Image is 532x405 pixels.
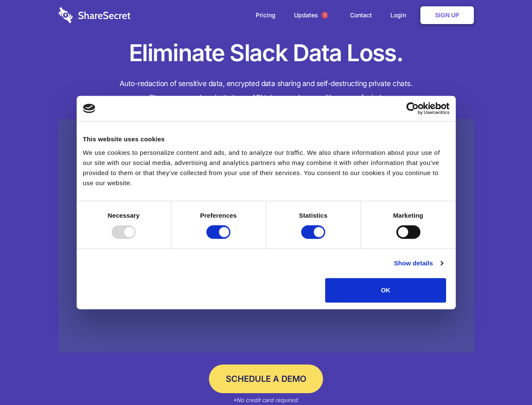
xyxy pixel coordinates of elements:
a: Schedule a Demo [209,364,323,393]
em: *No credit card required. [233,397,299,403]
div: This website uses cookies [83,134,449,144]
button: OK [325,278,446,302]
a: Wistia video thumbnail [59,119,474,353]
a: Sign Up [420,6,474,24]
strong: Statistics [299,212,328,219]
img: logo-wordmark-white-trans-d4663122ce5f474addd5e946df7df03e33cb6a1c49d2221995e7729f52c070b2.svg [59,7,131,23]
strong: Necessary [108,212,140,219]
div: We use cookies to personalize content and ads, and to analyze our traffic. We also share informat... [83,148,449,188]
a: Pricing [247,2,284,28]
h1: Eliminate Slack Data Loss. [59,38,474,68]
h4: Auto-redaction of sensitive data, encrypted data sharing and self-destructing private chats. Shar... [59,77,474,105]
img: logo [83,104,96,113]
a: Show details [394,258,443,268]
strong: Preferences [200,212,237,219]
strong: Marketing [393,212,423,219]
span: 1 [321,12,328,19]
a: Login [382,2,419,28]
a: Contact [342,2,380,28]
a: Usercentrics Cookiebot - opens in a new window [376,102,449,115]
